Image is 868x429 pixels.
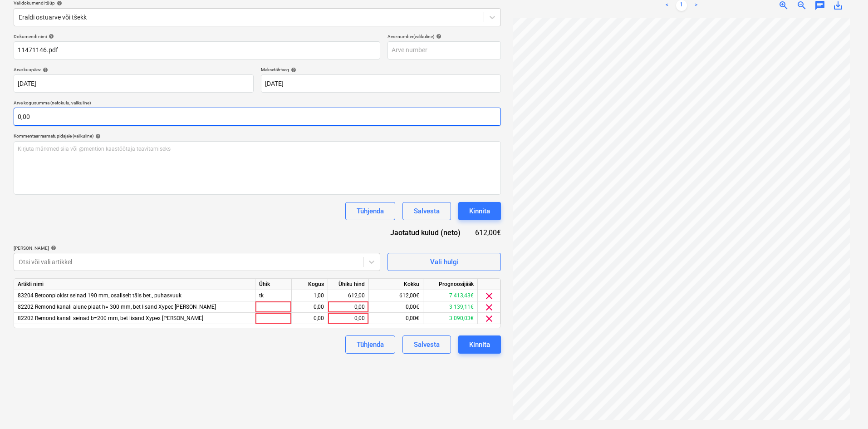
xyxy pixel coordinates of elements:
div: tk [255,290,292,301]
span: help [55,0,62,6]
div: 3 090,03€ [423,313,478,324]
div: 0,00 [295,301,324,313]
button: Kinnita [458,335,501,354]
span: 82202 Remondikanali seinad b=200 mm, bet lisand Xypex Adamic [18,315,203,321]
div: Ühik [255,279,292,290]
input: Tähtaega pole määratud [261,74,501,93]
div: 612,00€ [475,227,501,238]
div: Jaotatud kulud (neto) [383,227,475,238]
div: Artikli nimi [14,279,255,290]
p: Arve kogusumma (netokulu, valikuline) [14,100,501,108]
button: Salvesta [402,202,451,220]
div: Tühjenda [357,339,384,350]
input: Arve kogusumma (netokulu, valikuline) [14,108,501,126]
div: Kogus [292,279,328,290]
button: Tühjenda [345,335,395,354]
span: clear [484,302,495,313]
div: 0,00 [295,313,324,324]
div: 0,00 [332,313,365,324]
iframe: Chat Widget [823,385,868,429]
div: Salvesta [414,205,440,217]
input: Arve number [387,41,501,59]
div: [PERSON_NAME] [14,245,380,251]
div: Kokku [369,279,423,290]
span: 83204 Betoonplokist seinad 190 mm, osaliselt täis bet., puhasvuuk [18,292,181,299]
input: Arve kuupäeva pole määratud. [14,74,254,93]
div: Prognoosijääk [423,279,478,290]
div: Kinnita [469,339,490,350]
span: help [434,34,441,39]
button: Vali hulgi [387,253,501,271]
button: Salvesta [402,335,451,354]
div: 3 139,11€ [423,301,478,313]
span: help [93,133,101,139]
div: 612,00€ [369,290,423,301]
div: Kommentaar raamatupidajale (valikuline) [14,133,501,139]
div: Arve kuupäev [14,67,254,73]
span: help [289,67,296,73]
span: clear [484,313,495,324]
span: help [47,34,54,39]
div: Ühiku hind [328,279,369,290]
div: 0,00€ [369,313,423,324]
div: 0,00 [332,301,365,313]
div: Dokumendi nimi [14,34,380,39]
span: help [41,67,48,73]
button: Kinnita [458,202,501,220]
span: 82202 Remondikanali alune plaat h= 300 mm, bet lisand Xypec Adamic [18,304,216,310]
input: Dokumendi nimi [14,41,380,59]
div: Tühjenda [357,205,384,217]
div: 1,00 [295,290,324,301]
div: Maksetähtaeg [261,67,501,73]
div: 7 413,43€ [423,290,478,301]
div: 0,00€ [369,301,423,313]
div: 612,00 [332,290,365,301]
div: Salvesta [414,339,440,350]
div: Vali hulgi [430,256,459,268]
div: Arve number (valikuline) [387,34,501,39]
span: help [49,245,56,251]
span: clear [484,291,495,301]
div: Vestlusvidin [823,385,868,429]
div: Kinnita [469,205,490,217]
button: Tühjenda [345,202,395,220]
